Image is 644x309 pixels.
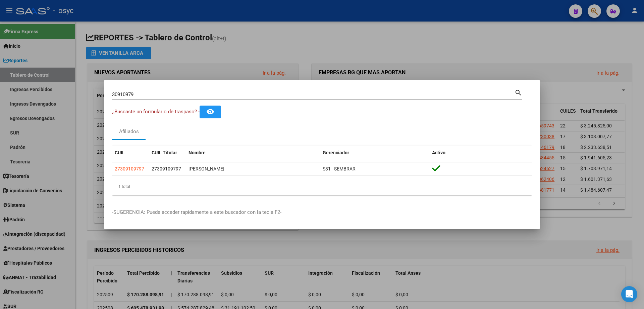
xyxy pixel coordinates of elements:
[323,166,356,171] span: S31 - SEMBRAR
[186,146,320,160] datatable-header-cell: Nombre
[115,150,125,155] span: CUIL
[115,166,144,171] span: 27309109797
[189,165,317,173] div: [PERSON_NAME]
[621,286,637,302] div: Open Intercom Messenger
[112,178,532,195] div: 1 total
[112,146,149,160] datatable-header-cell: CUIL
[149,146,186,160] datatable-header-cell: CUIL Titular
[323,150,349,155] span: Gerenciador
[206,108,214,116] mat-icon: remove_red_eye
[152,166,181,171] span: 27309109797
[320,146,429,160] datatable-header-cell: Gerenciador
[429,146,532,160] datatable-header-cell: Activo
[119,128,139,136] div: Afiliados
[112,208,532,216] p: -SUGERENCIA: Puede acceder rapidamente a este buscador con la tecla F2-
[189,150,206,155] span: Nombre
[515,88,522,96] mat-icon: search
[112,109,200,115] span: ¿Buscaste un formulario de traspaso? -
[152,150,177,155] span: CUIL Titular
[432,150,445,155] span: Activo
